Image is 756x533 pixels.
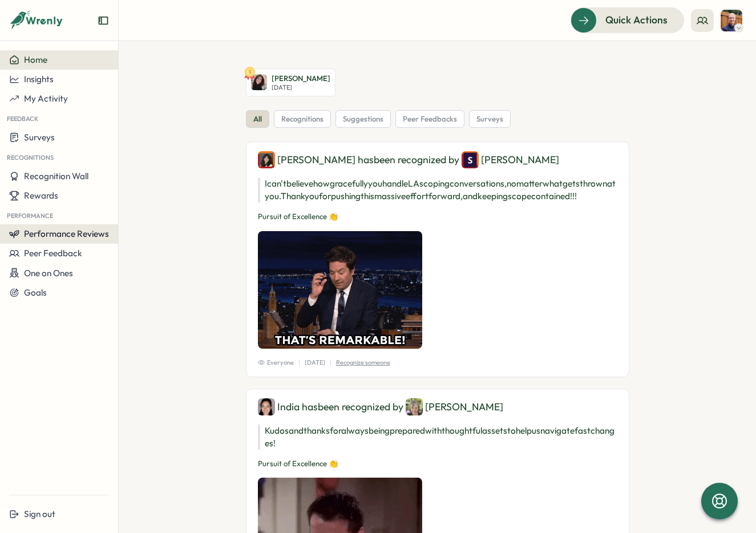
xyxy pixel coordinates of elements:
div: [PERSON_NAME] [406,398,503,415]
div: [PERSON_NAME] has been recognized by [258,151,617,168]
text: 1 [248,68,250,76]
p: I can't believe how gracefully you handle LA scoping conversations, no matter what gets thrown at... [258,177,617,203]
span: Insights [24,74,54,84]
span: Peer Feedback [24,248,82,259]
span: surveys [476,114,503,124]
span: Rewards [24,190,58,201]
span: One on Ones [24,268,73,278]
img: Recognition Image [258,231,422,349]
button: Quick Actions [571,7,684,33]
div: India has been recognized by [258,398,617,415]
a: 1Emily Rowe[PERSON_NAME][DATE] [246,68,335,96]
span: Goals [24,287,47,298]
span: Sign out [24,508,55,519]
img: Morgan Ludtke [721,10,742,31]
p: | [330,358,331,368]
button: Expand sidebar [98,15,109,26]
p: [PERSON_NAME] [272,74,330,84]
img: Lisa Warner [406,398,423,415]
span: Home [24,54,47,65]
span: Everyone [258,358,294,368]
p: Pursuit of Excellence 👏 [258,459,617,469]
span: recognitions [281,114,324,124]
img: Sarah Lazarich [462,151,479,168]
img: Emily Rowe [251,74,267,90]
p: | [298,358,300,368]
span: all [253,114,262,124]
span: Performance Reviews [24,228,109,239]
span: Surveys [24,132,55,143]
span: suggestions [343,114,383,124]
span: Recognition Wall [24,171,88,181]
span: Quick Actions [605,13,668,27]
div: [PERSON_NAME] [462,151,559,168]
p: [DATE] [305,358,325,368]
img: India Bastien [258,398,275,415]
p: [DATE] [272,84,330,91]
p: Kudos and thanks for always being prepared with thoughtful assets to help us navigate fast changes! [258,425,617,450]
span: My Activity [24,93,68,104]
p: Recognize someone [336,358,390,368]
p: Pursuit of Excellence 👏 [258,212,617,222]
img: Isabelle Hirschy [258,151,275,168]
span: peer feedbacks [403,114,457,124]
